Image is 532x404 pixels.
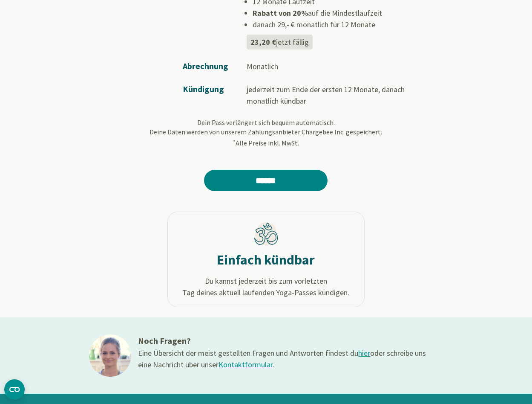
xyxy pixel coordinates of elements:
[358,348,370,358] a: hier
[217,251,315,268] h2: Einfach kündbar
[182,275,349,298] span: Du kannst jederzeit bis zum vorletzten Tag deines aktuell laufenden Yoga-Passes kündigen.
[183,49,247,73] td: Abrechnung
[183,73,247,107] td: Kündigung
[253,8,308,18] b: Rabatt von 20%
[247,35,313,49] div: jetzt fällig
[253,7,413,19] li: auf die Mindestlaufzeit
[219,360,273,369] a: Kontaktformular
[138,347,428,370] div: Eine Übersicht der meist gestellten Fragen und Antworten findest du oder schreibe uns eine Nachri...
[138,334,428,347] h3: Noch Fragen?
[89,334,131,377] img: ines@1x.jpg
[112,118,420,148] p: Dein Pass verlängert sich bequem automatisch. Deine Daten werden von unserem Zahlungsanbieter Cha...
[250,37,276,47] b: 23,20 €
[4,379,25,400] button: CMP-Widget öffnen
[247,73,413,107] td: jederzeit zum Ende der ersten 12 Monate, danach monatlich kündbar
[253,19,413,30] li: danach 29,- € monatlich für 12 Monate
[247,49,413,73] td: Monatlich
